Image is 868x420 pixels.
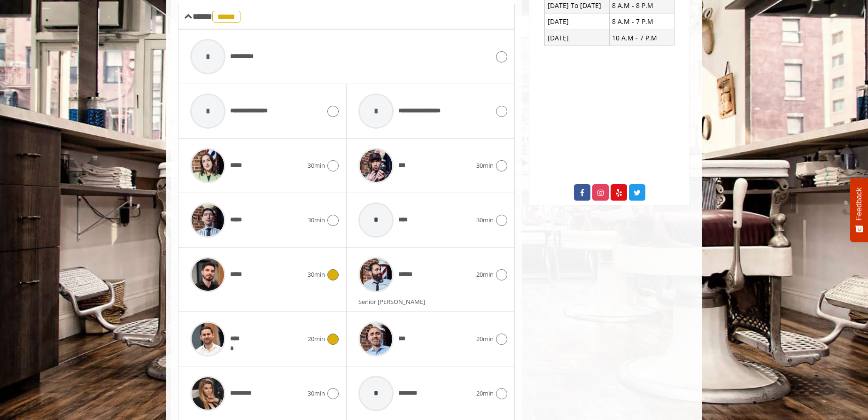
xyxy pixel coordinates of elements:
[609,14,674,30] td: 8 A.M - 7 P.M
[476,215,494,225] span: 30min
[308,215,325,225] span: 30min
[308,161,325,171] span: 30min
[308,389,325,398] span: 30min
[358,297,430,306] span: Senior [PERSON_NAME]
[476,389,494,398] span: 20min
[545,30,610,46] td: [DATE]
[850,178,868,242] button: Feedback - Show survey
[476,334,494,344] span: 20min
[308,334,325,344] span: 20min
[308,270,325,280] span: 30min
[476,161,494,171] span: 30min
[855,187,863,220] span: Feedback
[609,30,674,46] td: 10 A.M - 7 P.M
[545,14,610,30] td: [DATE]
[476,270,494,280] span: 20min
